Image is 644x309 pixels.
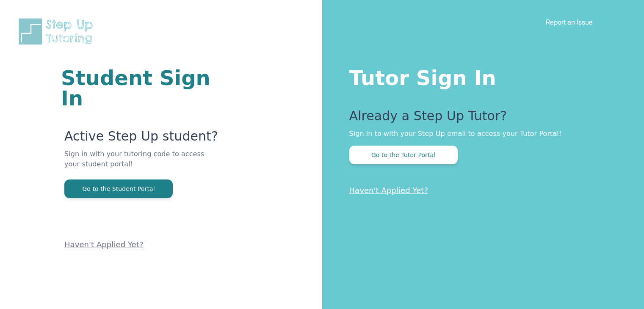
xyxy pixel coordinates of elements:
h1: Student Sign In [61,68,221,108]
p: Sign in to with your Step Up email to access your Tutor Portal! [349,129,611,139]
img: Step Up Tutoring horizontal logo [17,17,98,46]
p: Already a Step Up Tutor? [349,108,611,129]
button: Go to the Student Portal [64,179,173,198]
p: Active Step Up student? [64,129,221,149]
p: Sign in with your tutoring code to access your student portal! [64,149,221,179]
a: Go to the Tutor Portal [349,151,458,159]
a: Report an Issue [546,18,593,26]
h1: Tutor Sign In [349,64,611,88]
a: Haven't Applied Yet? [64,240,144,249]
button: Go to the Tutor Portal [349,146,458,164]
a: Haven't Applied Yet? [349,186,428,195]
a: Go to the Student Portal [64,185,173,193]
